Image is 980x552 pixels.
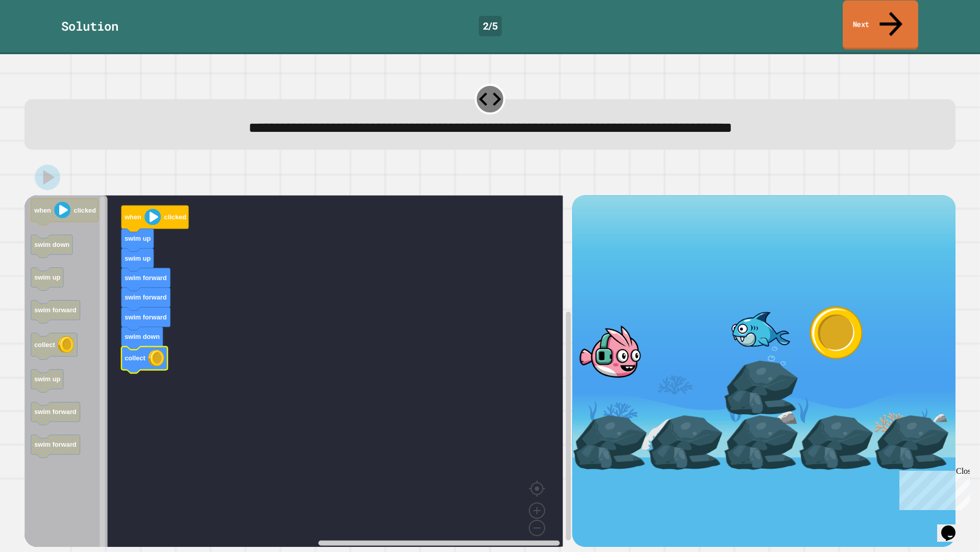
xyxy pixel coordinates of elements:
text: swim down [34,241,69,249]
text: collect [125,355,145,362]
text: swim forward [34,307,77,314]
text: swim forward [125,294,167,302]
div: Blockly Workspace [24,195,572,547]
text: clicked [164,214,186,221]
text: swim down [125,333,160,341]
div: Solution [61,17,118,35]
text: swim up [34,274,60,282]
div: 2 / 5 [479,16,502,36]
text: swim forward [34,408,77,416]
text: swim up [125,235,151,243]
iframe: chat widget [895,467,970,510]
text: swim up [125,255,151,262]
text: swim forward [125,313,167,321]
text: swim up [34,376,60,383]
text: when [34,206,51,214]
div: Chat with us now!Close [4,4,70,65]
a: Next [843,1,918,50]
text: when [124,214,141,221]
text: swim forward [34,441,77,449]
text: collect [34,341,55,349]
text: clicked [74,206,96,214]
text: swim forward [125,274,167,282]
iframe: chat widget [937,511,970,542]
